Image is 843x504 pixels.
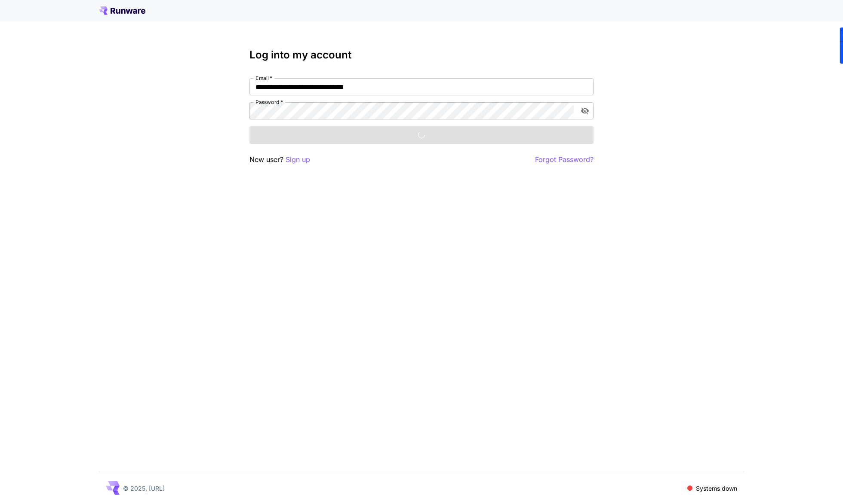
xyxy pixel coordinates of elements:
[577,103,593,119] button: toggle password visibility
[255,74,272,82] label: Email
[249,154,310,165] p: New user?
[123,484,165,493] p: © 2025, [URL]
[255,98,283,106] label: Password
[535,154,594,165] button: Forgot Password?
[286,154,310,165] button: Sign up
[249,49,594,61] h3: Log into my account
[696,484,737,493] p: Systems down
